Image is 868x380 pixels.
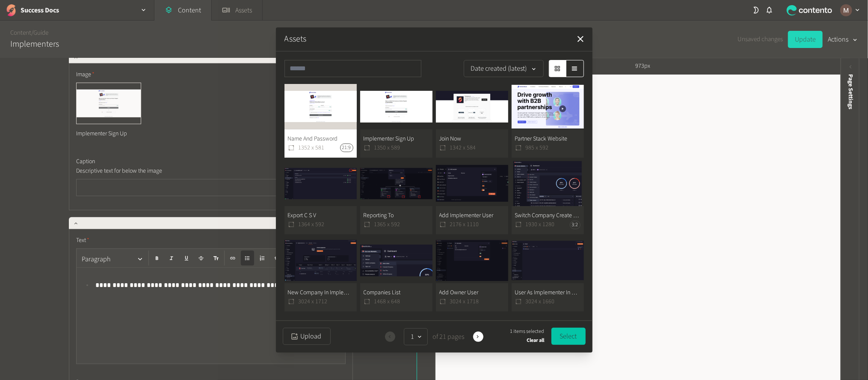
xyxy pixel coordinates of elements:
[404,328,428,345] button: 1
[284,33,307,45] button: Assets
[527,335,545,346] button: Clear all
[464,60,544,77] button: Date created (latest)
[551,328,586,345] button: Select
[510,328,545,335] span: 1 items selected
[431,332,465,342] span: of 21 pages
[283,328,331,345] button: Upload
